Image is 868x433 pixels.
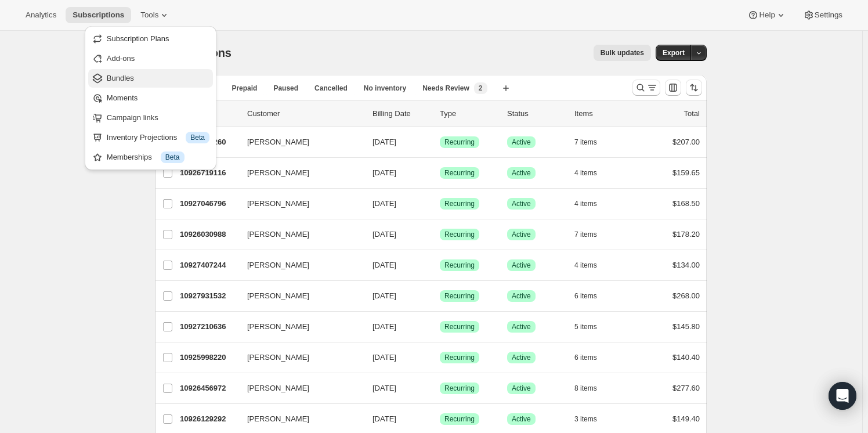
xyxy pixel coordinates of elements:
[574,226,610,243] button: 7 items
[180,134,700,150] div: 10894213260[PERSON_NAME][DATE]SuccessRecurringSuccessActive7 items$207.00
[672,230,700,239] span: $178.20
[240,256,356,275] button: [PERSON_NAME]
[574,411,610,427] button: 3 items
[180,383,238,394] p: 10926456972
[180,165,700,181] div: 10926719116[PERSON_NAME][DATE]SuccessRecurringSuccessActive4 items$159.65
[180,108,700,120] div: IDCustomerBilling DateTypeStatusItemsTotal
[574,196,610,212] button: 4 items
[247,108,363,120] p: Customer
[444,322,475,331] span: Recurring
[180,319,700,335] div: 10927210636[PERSON_NAME][DATE]SuccessRecurringSuccessActive5 items$145.80
[656,45,692,61] button: Export
[672,138,700,146] span: $207.00
[240,164,356,182] button: [PERSON_NAME]
[240,194,356,213] button: [PERSON_NAME]
[574,138,597,147] span: 7 items
[247,290,309,302] span: [PERSON_NAME]
[672,261,700,269] span: $134.00
[512,322,531,331] span: Active
[240,379,356,398] button: [PERSON_NAME]
[740,7,793,23] button: Help
[444,138,475,147] span: Recurring
[247,321,309,333] span: [PERSON_NAME]
[672,353,700,362] span: $140.40
[444,384,475,393] span: Recurring
[574,384,597,393] span: 8 items
[180,198,238,210] p: 10927046796
[240,225,356,244] button: [PERSON_NAME]
[180,321,238,333] p: 10927210636
[440,108,498,120] div: Type
[372,138,396,146] span: [DATE]
[574,134,610,150] button: 7 items
[180,290,238,302] p: 10927931532
[601,48,644,57] span: Bulk updates
[66,7,131,23] button: Subscriptions
[240,410,356,428] button: [PERSON_NAME]
[672,291,700,300] span: $268.00
[165,153,180,162] span: Beta
[180,380,700,396] div: 10926456972[PERSON_NAME][DATE]SuccessRecurringSuccessActive8 items$277.60
[574,165,610,181] button: 4 items
[107,54,135,63] span: Add-ons
[107,74,134,82] span: Bundles
[88,128,213,147] button: Inventory Projections
[190,133,205,142] span: Beta
[372,168,396,177] span: [DATE]
[512,138,531,147] span: Active
[180,349,700,366] div: 10925998220[PERSON_NAME][DATE]SuccessRecurringSuccessActive6 items$140.40
[107,132,209,143] div: Inventory Projections
[594,45,651,61] button: Bulk updates
[796,7,849,23] button: Settings
[247,383,309,394] span: [PERSON_NAME]
[247,136,309,148] span: [PERSON_NAME]
[672,414,700,423] span: $149.40
[444,230,475,239] span: Recurring
[512,199,531,208] span: Active
[88,148,213,167] button: Memberships
[574,319,610,335] button: 5 items
[247,229,309,240] span: [PERSON_NAME]
[372,108,431,120] p: Billing Date
[512,353,531,362] span: Active
[88,89,213,107] button: Moments
[574,288,610,304] button: 6 items
[512,291,531,301] span: Active
[372,322,396,331] span: [DATE]
[180,229,238,240] p: 10926030988
[512,168,531,178] span: Active
[672,168,700,177] span: $159.65
[574,380,610,396] button: 8 items
[247,167,309,179] span: [PERSON_NAME]
[180,411,700,427] div: 10926129292[PERSON_NAME][DATE]SuccessRecurringSuccessActive3 items$149.40
[574,108,632,120] div: Items
[672,322,700,331] span: $145.80
[240,133,356,151] button: [PERSON_NAME]
[574,291,597,301] span: 6 items
[247,352,309,363] span: [PERSON_NAME]
[759,10,775,20] span: Help
[672,384,700,392] span: $277.60
[247,198,309,210] span: [PERSON_NAME]
[574,322,597,331] span: 5 items
[180,352,238,363] p: 10925998220
[372,353,396,362] span: [DATE]
[512,261,531,270] span: Active
[133,7,177,23] button: Tools
[107,93,138,102] span: Moments
[372,384,396,392] span: [DATE]
[686,80,702,96] button: Sort the results
[512,384,531,393] span: Active
[372,291,396,300] span: [DATE]
[815,10,842,20] span: Settings
[155,46,232,59] span: Subscriptions
[665,80,681,96] button: Customize table column order and visibility
[512,230,531,239] span: Active
[88,30,213,48] button: Subscription Plans
[574,353,597,362] span: 6 items
[140,10,158,20] span: Tools
[422,84,469,93] span: Needs Review
[88,49,213,68] button: Add-ons
[240,348,356,367] button: [PERSON_NAME]
[372,261,396,269] span: [DATE]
